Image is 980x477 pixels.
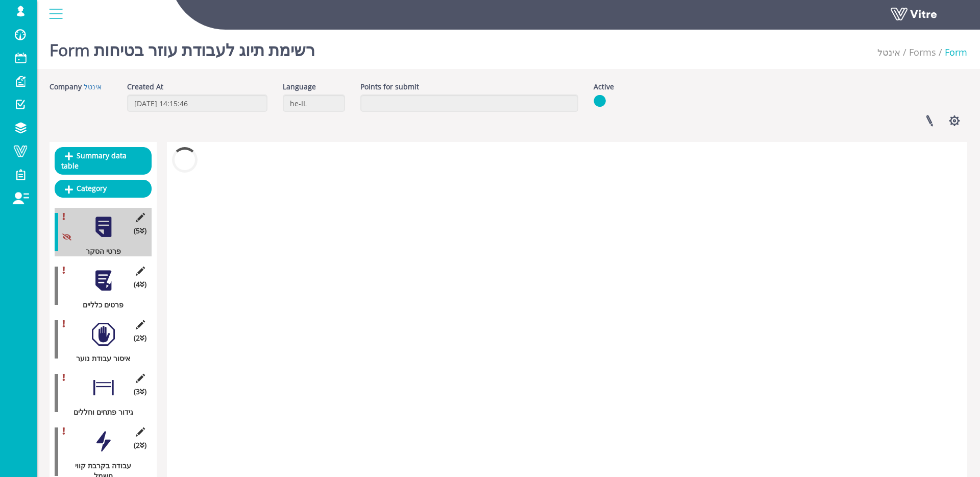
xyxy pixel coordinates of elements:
[84,82,102,91] a: אינטל
[134,387,146,397] span: (3 )
[55,246,144,256] div: פרטי הסקר
[134,226,146,236] span: (5 )
[55,180,152,197] a: Category
[877,46,900,58] a: אינטל
[909,46,936,58] a: Forms
[283,82,316,92] label: Language
[55,300,144,310] div: פרטים כלליים
[55,353,144,364] div: איסור עבודת נוער
[134,333,146,343] span: (2 )
[50,26,315,69] h1: Form רשימת תיוג לעבודת עוזר בטיחות
[936,46,967,59] li: Form
[50,82,82,92] label: Company
[55,407,144,417] div: גידור פתחים וחללים
[134,440,146,450] span: (2 )
[127,82,163,92] label: Created At
[594,94,606,107] img: yes
[360,82,419,92] label: Points for submit
[134,279,146,290] span: (4 )
[594,82,614,92] label: Active
[55,147,152,175] a: Summary data table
